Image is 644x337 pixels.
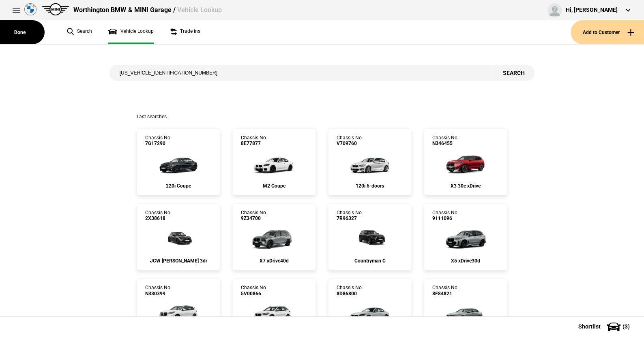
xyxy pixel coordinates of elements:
[177,6,221,14] span: Vehicle Lookup
[145,291,172,296] span: N330399
[108,20,154,44] a: Vehicle Lookup
[42,3,69,15] img: mini.png
[566,316,644,337] button: Shortlist(3)
[578,324,601,329] span: Shortlist
[137,114,168,119] span: Last searches:
[247,147,301,179] img: cosySec
[73,6,221,15] div: Worthington BMW & MINI Garage /
[566,6,618,14] div: Hi, [PERSON_NAME]
[109,65,493,81] input: Enter vehicle chassis number or other identifier.
[241,215,267,221] span: 9Z34700
[145,215,172,221] span: 2X38618
[432,210,459,222] div: Chassis No.
[241,285,267,296] div: Chassis No.
[343,296,397,329] img: cosySec
[492,65,535,81] button: Search
[247,222,301,254] img: cosySec
[157,222,200,254] img: cosySec
[348,222,392,254] img: cosySec
[24,3,36,15] img: bmw.png
[170,20,200,44] a: Trade ins
[337,291,363,296] span: 8D86800
[432,258,499,264] div: X5 xDrive30d
[241,258,307,264] div: X7 xDrive40d
[337,258,403,264] div: Countryman C
[145,258,212,264] div: JCW [PERSON_NAME] 3dr
[241,183,307,189] div: M2 Coupe
[343,147,397,179] img: cosySec
[67,20,92,44] a: Search
[241,291,267,296] span: 5V00866
[432,215,459,221] span: 9111096
[432,285,459,296] div: Chassis No.
[432,291,459,296] span: 8F84821
[241,210,267,222] div: Chassis No.
[438,147,492,179] img: cosySec
[571,20,644,44] button: Add to Customer
[145,285,172,296] div: Chassis No.
[438,296,492,329] img: cosySec
[337,215,363,221] span: 7R96327
[145,210,172,222] div: Chassis No.
[337,135,363,147] div: Chassis No.
[151,147,205,179] img: cosySec
[241,135,267,147] div: Chassis No.
[337,183,403,189] div: 120i 5-doors
[145,141,172,146] span: 7G17290
[337,285,363,296] div: Chassis No.
[145,183,212,189] div: 220i Coupe
[145,135,172,147] div: Chassis No.
[337,141,363,146] span: V709760
[623,324,630,329] span: ( 3 )
[432,141,459,146] span: N346455
[241,141,267,146] span: 8E77877
[432,135,459,147] div: Chassis No.
[337,210,363,222] div: Chassis No.
[247,296,301,329] img: cosySec
[432,183,499,189] div: X3 30e xDrive
[438,222,492,254] img: cosySec
[151,296,205,329] img: cosySec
